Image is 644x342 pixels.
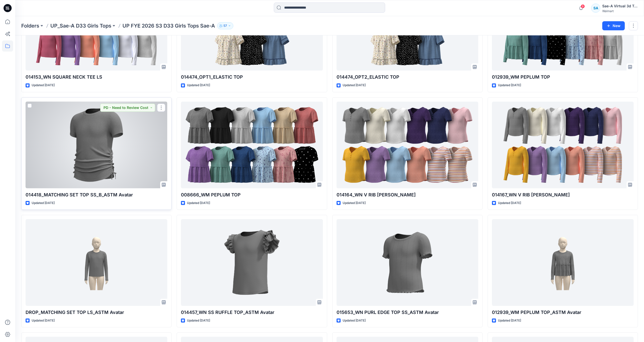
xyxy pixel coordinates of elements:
[181,309,323,316] p: 014457_WN SS RUFFLE TOP_ASTM Avatar
[181,191,323,198] p: 008666_WM PEPLUM TOP
[187,83,210,88] p: Updated [DATE]
[343,318,366,323] p: Updated [DATE]
[581,4,585,8] span: 9
[122,22,215,29] p: UP FYE 2026 S3 D33 Girls Tops Sae-A
[32,83,55,88] p: Updated [DATE]
[498,200,521,206] p: Updated [DATE]
[32,200,55,206] p: Updated [DATE]
[492,191,634,198] p: 014167_WN V RIB [PERSON_NAME]
[602,9,638,13] div: Walmart
[21,22,39,29] a: Folders
[492,102,634,188] a: 014167_WN V RIB HENLEY LS
[187,200,210,206] p: Updated [DATE]
[337,102,478,188] a: 014164_WN V RIB HENLEY SS
[181,74,323,81] p: 014474_OPT1_ELASTIC TOP
[498,318,521,323] p: Updated [DATE]
[492,309,634,316] p: 012939_WM PEPLUM TOP_ASTM Avatar
[50,22,111,29] a: UP_Sae-A D33 Girls Tops
[181,102,323,188] a: 008666_WM PEPLUM TOP
[26,219,167,306] a: DROP_MATCHING SET TOP LS_ASTM Avatar
[337,191,478,198] p: 014164_WN V RIB [PERSON_NAME]
[26,74,167,81] p: 014153_WN SQUARE NECK TEE LS
[343,83,366,88] p: Updated [DATE]
[498,83,521,88] p: Updated [DATE]
[187,318,210,323] p: Updated [DATE]
[492,74,634,81] p: 012939_WM PEPLUM TOP
[602,21,625,30] button: New
[181,219,323,306] a: 014457_WN SS RUFFLE TOP_ASTM Avatar
[32,318,55,323] p: Updated [DATE]
[223,23,227,29] p: 57
[337,219,478,306] a: 015653_WN PURL EDGE TOP SS_ASTM Avatar
[602,3,638,9] div: Sae-A Virtual 3d Team
[26,191,167,198] p: 014418_MATCHING SET TOP SS_B_ASTM Avatar
[591,4,600,13] div: SA
[26,309,167,316] p: DROP_MATCHING SET TOP LS_ASTM Avatar
[217,22,233,29] button: 57
[343,200,366,206] p: Updated [DATE]
[26,102,167,188] a: 014418_MATCHING SET TOP SS_B_ASTM Avatar
[337,309,478,316] p: 015653_WN PURL EDGE TOP SS_ASTM Avatar
[337,74,478,81] p: 014474_OPT2_ELASTIC TOP
[492,219,634,306] a: 012939_WM PEPLUM TOP_ASTM Avatar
